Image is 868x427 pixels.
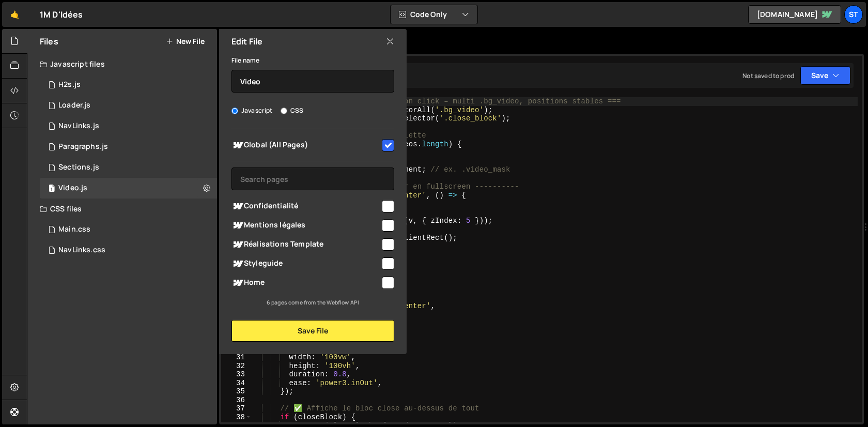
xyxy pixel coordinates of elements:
div: 34 [221,379,252,388]
h2: Files [40,36,58,47]
input: Name [231,70,394,93]
div: H2s.js [58,80,81,89]
div: Main.css [58,225,90,234]
div: 37 [221,404,252,413]
a: St [844,5,863,24]
div: 16858/46084.js [40,136,217,157]
span: Réalisations Template [231,238,380,251]
button: New File [166,37,205,45]
div: 16858/46091.js [40,116,217,136]
button: Save File [231,320,394,342]
div: Not saved to prod [742,71,794,80]
div: 16858/46090.css [40,219,217,240]
input: CSS [281,108,287,114]
div: 31 [221,353,252,362]
div: 32 [221,362,252,371]
span: Confidentialité [231,200,380,212]
div: Sections.js [58,163,99,172]
div: CSS files [27,199,217,219]
div: 36 [221,396,252,405]
div: Loader.js [58,101,90,110]
div: 1M D'Idées [40,8,83,21]
span: Styleguide [231,257,380,270]
div: 16858/46085.js [40,157,217,178]
div: 16858/46089.js [40,95,217,116]
button: Save [800,66,850,85]
div: NavLinks.js [58,121,99,131]
span: 1 [49,185,55,193]
div: Paragraphs.js [58,142,108,151]
input: Javascript [231,108,238,114]
label: File name [231,55,259,66]
span: Global (All Pages) [231,139,380,151]
h2: Edit File [231,36,262,47]
div: NavLinks.css [58,246,105,255]
div: Video.js [58,184,87,193]
div: 38 [221,413,252,422]
button: Code Only [391,5,477,24]
div: 33 [221,370,252,379]
label: CSS [281,105,303,116]
div: 16858/46082.js [40,178,217,199]
span: Mentions légales [231,219,380,232]
div: Javascript files [27,54,217,74]
span: Home [231,277,380,289]
small: 6 pages come from the Webflow API [267,299,359,306]
label: Javascript [231,105,273,116]
a: 🤙 [2,2,27,27]
input: Search pages [231,167,394,190]
div: 16858/46083.css [40,240,217,261]
div: 35 [221,387,252,396]
div: 16858/46088.js [40,74,217,95]
a: [DOMAIN_NAME] [748,5,841,24]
